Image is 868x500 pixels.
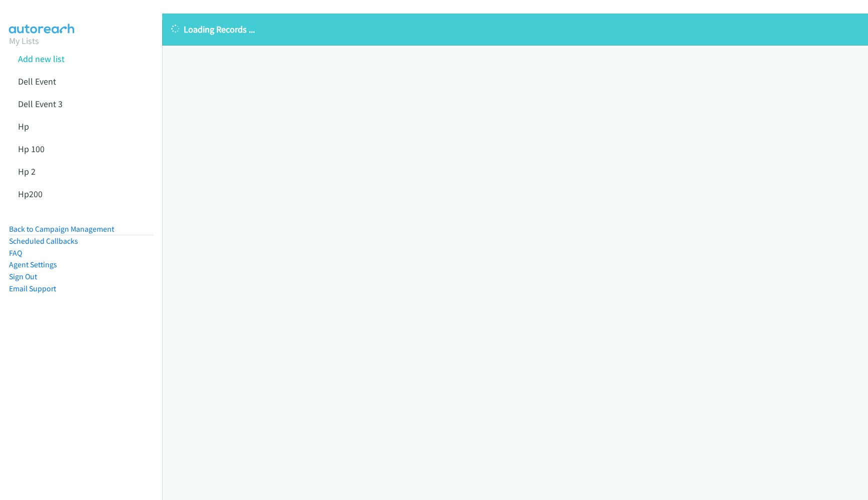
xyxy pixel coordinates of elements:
[18,98,63,110] a: Dell Event 3
[9,284,56,293] a: Email Support
[18,143,45,155] a: Hp 100
[9,224,114,234] a: Back to Campaign Management
[18,76,56,87] a: Dell Event
[18,166,36,177] a: Hp 2
[18,53,65,65] a: Add new list
[171,23,859,36] p: Loading Records ...
[18,121,29,132] a: Hp
[9,236,78,246] a: Scheduled Callbacks
[18,188,43,200] a: Hp200
[9,248,22,258] a: FAQ
[9,272,37,281] a: Sign Out
[9,35,39,47] a: My Lists
[9,260,57,269] a: Agent Settings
